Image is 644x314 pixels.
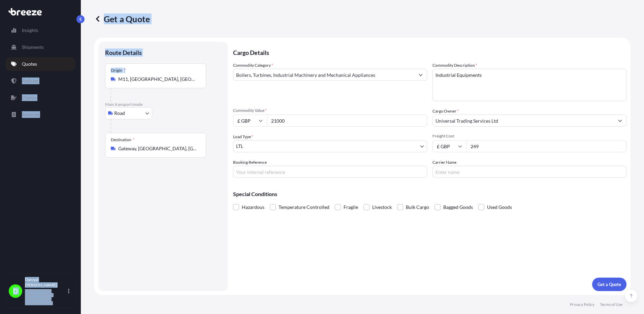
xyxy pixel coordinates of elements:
p: Quotes [22,61,37,67]
span: D [13,288,18,294]
a: Terms of Use [600,302,622,307]
span: Freight Cost [432,133,626,139]
label: Booking Reference [233,159,267,166]
a: Policies [6,74,75,88]
p: Route Details [105,49,142,57]
input: Origin [118,76,198,83]
p: Get a Quote [94,13,150,24]
p: Shipments [22,44,44,51]
input: Full name [433,115,614,127]
p: Main transport mode [105,102,221,107]
p: [PERSON_NAME][EMAIL_ADDRESS][PERSON_NAME][DOMAIN_NAME] [25,289,67,305]
span: Livestock [372,202,392,212]
p: Policies [22,77,38,84]
button: Show suggestions [614,115,626,127]
span: Hazardous [242,202,264,212]
input: Enter amount [466,140,626,152]
label: Carrier Name [432,159,456,166]
a: Insights [6,24,75,37]
div: Origin [111,68,125,73]
label: Cargo Owner [432,108,459,115]
a: Invoices [6,108,75,121]
span: Road [114,110,125,117]
input: Enter name [432,166,626,178]
p: Invoices [22,111,39,118]
input: Type amount [267,115,427,127]
div: Destination [111,137,134,143]
p: Daniyal [PERSON_NAME] [25,277,67,288]
p: Insights [22,27,38,34]
textarea: Industrial Equipments [432,69,626,101]
label: Commodity Description [432,62,477,69]
a: Quotes [6,57,75,71]
span: Load Type [233,133,253,140]
span: Commodity Value [233,108,427,113]
span: Used Goods [487,202,512,212]
span: Temperature Controlled [279,202,329,212]
p: Cargo Details [233,42,626,62]
button: Get a Quote [592,278,626,291]
input: Destination [118,145,198,152]
input: Select a commodity type [233,69,415,81]
p: Special Conditions [233,191,626,197]
span: Fragile [344,202,358,212]
p: Claims [22,94,36,101]
span: LTL [236,143,243,150]
button: Select transport [105,107,152,119]
button: Show suggestions [415,69,427,81]
p: Get a Quote [598,281,621,288]
span: Bagged Goods [443,202,473,212]
a: Privacy Policy [570,302,594,307]
label: Commodity Category [233,62,273,69]
input: Your internal reference [233,166,427,178]
a: Claims [6,91,75,104]
button: LTL [233,140,427,152]
a: Shipments [6,40,75,54]
span: Bulk Cargo [406,202,429,212]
